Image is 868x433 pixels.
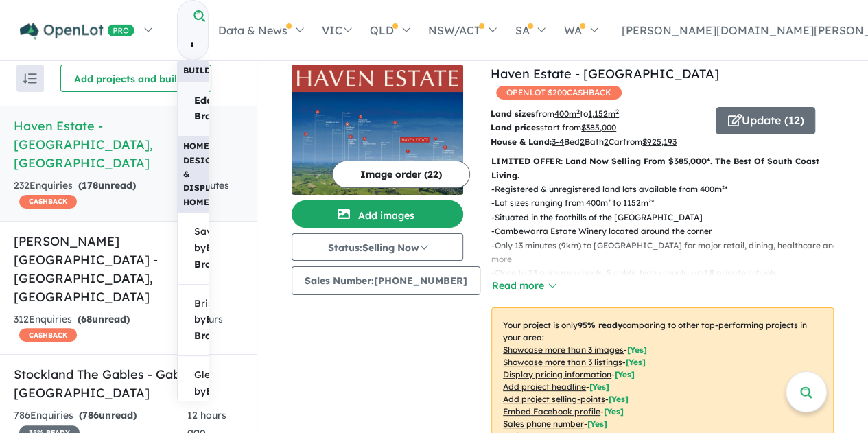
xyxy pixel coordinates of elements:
sup: 2 [615,108,619,115]
a: Eden BraeHomes [177,81,211,137]
u: Display pricing information [503,369,611,379]
u: Showcase more than 3 images [503,344,624,355]
button: Update (12) [716,107,815,134]
b: Home Designs & Display Homes [183,141,224,207]
img: sort.svg [23,73,37,84]
a: Data & News [209,6,312,54]
button: Image order (22) [332,161,470,188]
span: [ Yes ] [604,406,624,417]
a: SA [505,6,554,54]
strong: ( unread) [78,179,136,191]
span: 786 [82,409,99,421]
span: OPENLOT $ 200 CASHBACK [496,86,622,100]
button: Read more [491,278,556,294]
strong: ( unread) [78,313,130,325]
span: to [580,108,619,119]
u: 2 [580,137,585,147]
a: QLD [360,6,419,54]
b: Builders [183,65,227,75]
span: [ Yes ] [627,344,647,355]
p: from [491,107,705,121]
strong: Brae [194,329,217,342]
b: 95 % ready [578,320,622,330]
p: - Situated in the foothills of the [GEOGRAPHIC_DATA] [491,211,845,224]
u: $ 385,000 [581,122,616,132]
a: NSW/ACT [419,6,505,54]
strong: Eden [206,242,230,254]
u: Showcase more than 3 listings [503,357,622,367]
p: Bed Bath Car from [491,135,705,149]
u: 400 m [554,108,580,119]
p: - Only 13 minutes (9km) to [GEOGRAPHIC_DATA] for major retail, dining, healthcare and more [491,239,845,267]
strong: ( unread) [79,409,137,421]
img: Openlot PRO Logo White [20,23,134,40]
button: Status:Selling Now [292,233,463,261]
u: Add project headline [503,382,586,392]
u: $ 925,193 [642,137,677,147]
strong: Brae [194,110,217,122]
span: 68 [81,313,92,325]
u: Sales phone number [503,419,584,429]
h5: Haven Estate - [GEOGRAPHIC_DATA] , [GEOGRAPHIC_DATA] [14,117,243,172]
span: Homes [194,93,250,126]
u: 1,152 m [588,108,619,119]
span: Bristol by Homes [194,296,250,344]
p: start from [491,121,705,134]
strong: Eden [194,94,218,106]
span: CASHBACK [19,328,77,342]
u: 2 [604,137,609,147]
u: Embed Facebook profile [503,406,600,417]
input: Try estate name, suburb, builder or developer [178,30,205,60]
span: [ Yes ] [609,394,629,404]
span: [ Yes ] [587,419,607,429]
u: Add project selling-points [503,394,605,404]
span: [ Yes ] [615,369,635,379]
p: - Registered & unregistered land lots available from 400m²* [491,183,845,196]
button: Add images [292,200,463,228]
p: - Lot sizes ranging from 400m² to 1152m²* [491,196,845,210]
strong: Eden [206,385,230,397]
u: 3-4 [552,137,564,147]
span: Glenburn by Homes [194,367,250,416]
b: House & Land: [491,137,552,147]
img: Haven Estate - Cambewarra [292,92,463,195]
a: VIC [312,6,360,54]
a: Haven Estate - Cambewarra LogoHaven Estate - Cambewarra [292,65,463,195]
a: Savoy byEden BraeHomes [177,212,211,284]
p: LIMITED OFFER: Land Now Selling From $385,000*. The Best Of South Coast Living. [491,154,834,183]
b: Land prices [491,122,540,132]
span: [ Yes ] [626,357,646,367]
a: Bristol byEden BraeHomes [177,284,211,356]
button: Sales Number:[PHONE_NUMBER] [292,266,480,295]
sup: 2 [576,108,580,115]
span: 178 [82,179,98,191]
p: - Cambewarra Estate Winery located around the corner [491,224,845,238]
a: Haven Estate - [GEOGRAPHIC_DATA] [491,66,719,82]
img: Haven Estate - Cambewarra Logo [297,70,458,86]
span: [ Yes ] [589,382,609,392]
strong: Eden [206,313,230,325]
b: Land sizes [491,108,535,119]
div: 312 Enquir ies [14,312,189,344]
div: 232 Enquir ies [14,178,180,211]
span: CASHBACK [19,195,77,209]
h5: [PERSON_NAME][GEOGRAPHIC_DATA] - [GEOGRAPHIC_DATA] , [GEOGRAPHIC_DATA] [14,232,243,306]
span: Savoy by Homes [194,224,250,272]
p: - Close to 23 primary schools, 5 public high schools, and 8 private schools [491,266,845,280]
button: Add projects and builders [60,65,211,92]
strong: Brae [194,258,217,270]
h5: Stockland The Gables - Gables , [GEOGRAPHIC_DATA] [14,365,243,402]
a: WA [554,6,606,54]
a: Glenburn byEden BraeHomes [177,355,211,428]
